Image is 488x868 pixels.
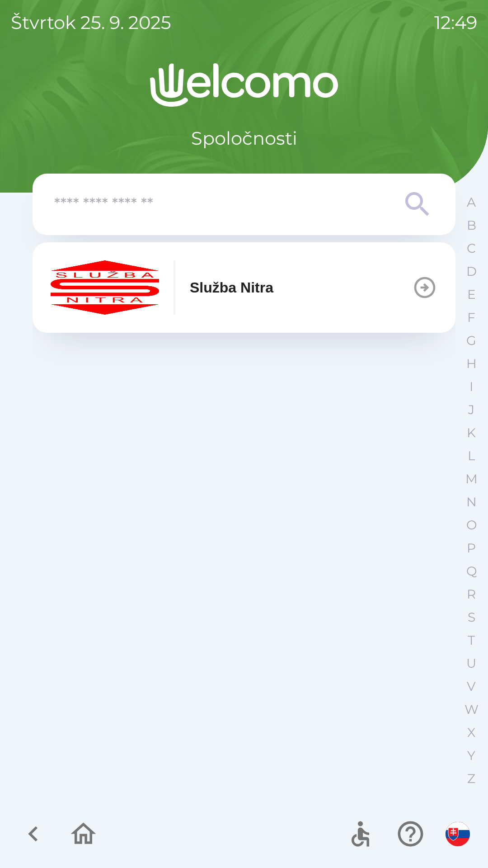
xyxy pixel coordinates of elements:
[460,629,483,652] button: T
[469,379,473,395] p: I
[467,586,476,602] p: R
[467,679,476,694] p: V
[460,375,483,398] button: I
[466,494,477,510] p: N
[460,537,483,560] button: P
[460,398,483,421] button: J
[468,632,475,648] p: T
[460,237,483,260] button: C
[460,260,483,283] button: D
[460,583,483,606] button: R
[460,652,483,675] button: U
[466,517,477,533] p: O
[467,217,476,233] p: B
[468,448,475,464] p: L
[33,63,455,107] img: Logo
[460,560,483,583] button: Q
[467,425,476,441] p: K
[460,352,483,375] button: H
[446,822,470,846] img: sk flag
[460,214,483,237] button: B
[460,698,483,721] button: W
[467,287,476,302] p: E
[468,402,474,418] p: J
[466,333,476,349] p: G
[467,540,476,556] p: P
[460,467,483,491] button: M
[191,125,297,152] p: Spoločnosti
[460,306,483,329] button: F
[434,9,477,36] p: 12:49
[460,744,483,767] button: Y
[466,656,476,671] p: U
[460,514,483,537] button: O
[467,771,475,787] p: Z
[460,444,483,467] button: L
[467,194,476,210] p: A
[460,329,483,352] button: G
[466,356,477,372] p: H
[460,283,483,306] button: E
[460,675,483,698] button: V
[460,721,483,744] button: X
[51,260,159,315] img: c55f63fc-e714-4e15-be12-dfeb3df5ea30.png
[460,491,483,514] button: N
[466,264,477,279] p: D
[460,191,483,214] button: A
[467,310,475,325] p: F
[460,767,483,790] button: Z
[465,471,478,487] p: M
[11,9,171,36] p: štvrtok 25. 9. 2025
[460,606,483,629] button: S
[467,725,475,741] p: X
[190,277,273,298] p: Služba Nitra
[33,242,455,333] button: Služba Nitra
[467,241,476,256] p: C
[466,563,477,579] p: Q
[467,748,475,764] p: Y
[468,609,475,625] p: S
[465,702,479,717] p: W
[460,421,483,444] button: K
